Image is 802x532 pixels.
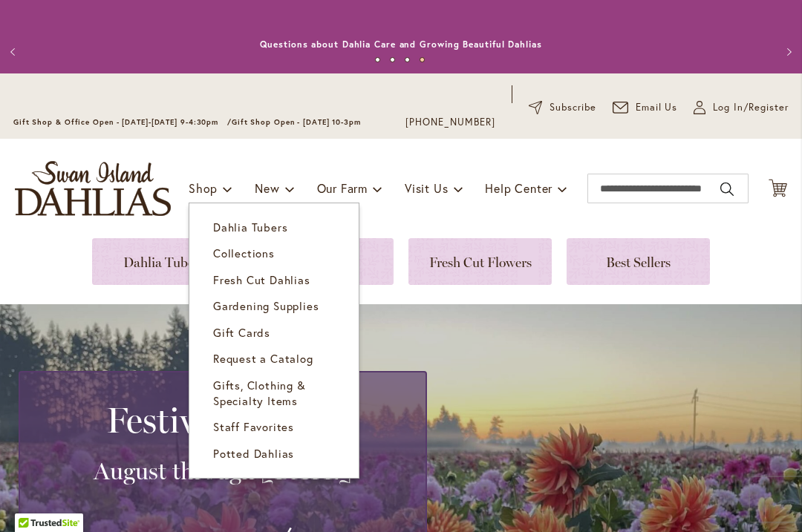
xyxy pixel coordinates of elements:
[420,57,425,62] button: 4 of 4
[713,100,789,115] span: Log In/Register
[189,180,218,196] span: Shop
[38,399,408,441] h2: Festival Special
[405,180,448,196] span: Visit Us
[375,57,380,62] button: 1 of 4
[213,298,319,313] span: Gardening Supplies
[390,57,395,62] button: 2 of 4
[317,180,368,196] span: Our Farm
[260,39,541,50] a: Questions about Dahlia Care and Growing Beautiful Dahlias
[213,446,294,461] span: Potted Dahlias
[15,161,171,216] a: store logo
[213,419,294,434] span: Staff Favorites
[550,100,596,115] span: Subscribe
[405,115,495,130] a: [PHONE_NUMBER]
[13,117,232,127] span: Gift Shop & Office Open - [DATE]-[DATE] 9-4:30pm /
[213,220,287,234] span: Dahlia Tubers
[213,378,306,408] span: Gifts, Clothing & Specialty Items
[213,272,310,287] span: Fresh Cut Dahlias
[255,180,279,196] span: New
[529,100,596,115] a: Subscribe
[485,180,552,196] span: Help Center
[38,456,408,486] h3: August through [DATE]
[213,351,313,366] span: Request a Catalog
[189,320,359,346] a: Gift Cards
[232,117,361,127] span: Gift Shop Open - [DATE] 10-3pm
[694,100,789,115] a: Log In/Register
[405,57,410,62] button: 3 of 4
[213,246,275,260] span: Collections
[636,100,678,115] span: Email Us
[613,100,678,115] a: Email Us
[772,37,802,67] button: Next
